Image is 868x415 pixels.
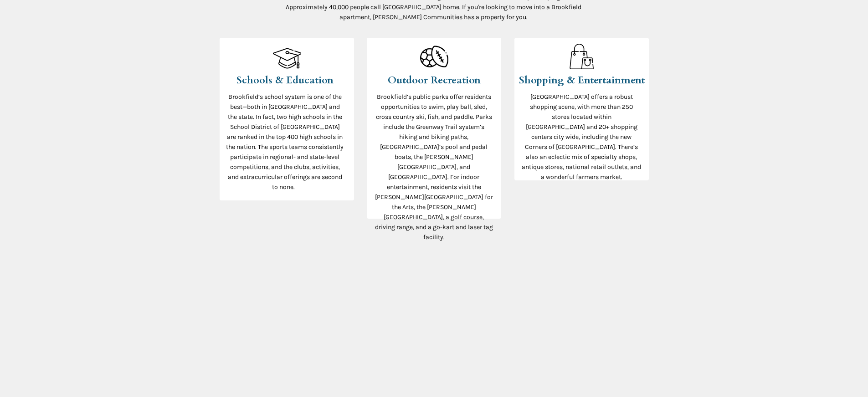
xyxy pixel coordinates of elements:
[236,73,334,87] span: Schools & Education
[375,93,493,241] span: Brookfield’s public parks offer residents opportunities to swim, play ball, sled, cross country s...
[388,73,481,87] span: Outdoor Recreation
[519,73,645,87] span: Shopping & Entertainment
[226,93,344,191] span: Brookfield’s school system is one of the best—both in [GEOGRAPHIC_DATA] and the state. In fact, t...
[307,240,562,383] iframe: YouTube video player
[522,93,641,181] span: [GEOGRAPHIC_DATA] offers a robust shopping scene, with more than 250 stores located within [GEOGR...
